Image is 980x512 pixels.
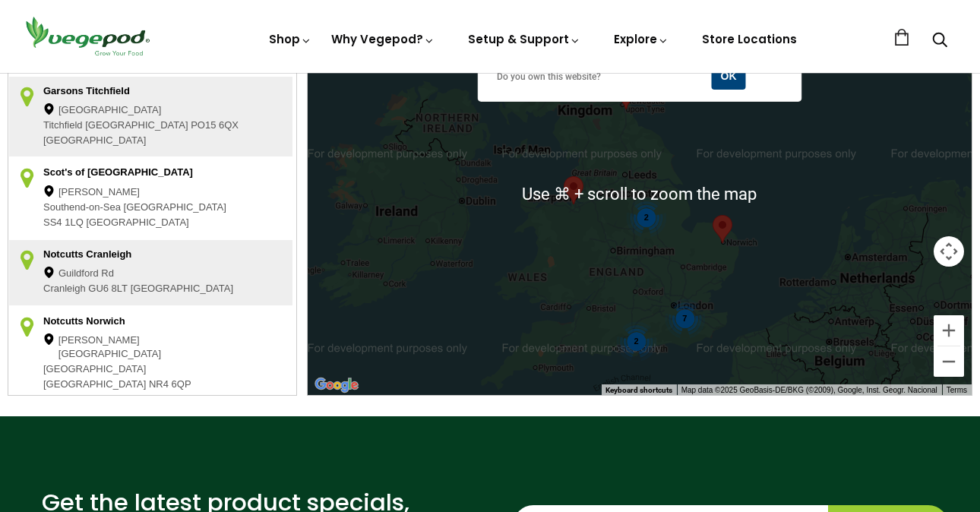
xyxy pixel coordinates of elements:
[43,394,146,409] span: [GEOGRAPHIC_DATA]
[468,32,580,48] a: Setup & Support
[616,322,656,362] div: 2
[702,32,797,48] a: Store Locations
[934,316,964,346] button: Zoom in
[934,237,964,267] button: Map camera controls
[43,363,146,378] span: [GEOGRAPHIC_DATA]
[43,378,146,393] span: [GEOGRAPHIC_DATA]
[665,299,705,339] div: 7
[43,283,86,298] span: Cranleigh
[626,198,666,239] div: 2
[605,386,672,397] button: Keyboard shortcuts
[269,32,311,48] a: Shop
[191,119,239,134] span: PO15 6QX
[43,134,146,150] span: [GEOGRAPHIC_DATA]
[43,201,121,216] span: Southend-on-Sea
[43,166,240,182] div: Scot's of [GEOGRAPHIC_DATA]
[934,347,964,378] button: Zoom out
[43,186,240,201] div: [PERSON_NAME]
[331,32,435,48] a: Why Vegepod?
[85,119,188,134] span: [GEOGRAPHIC_DATA]
[43,248,240,264] div: Notcutts Cranleigh
[712,63,746,90] button: OK
[932,34,947,50] a: Search
[43,267,240,283] div: Guildford Rd
[149,378,191,393] span: NR4 6QP
[43,85,240,100] div: Garsons Titchfield
[311,376,362,396] a: Open this area in Google Maps (opens a new window)
[43,104,240,119] div: [GEOGRAPHIC_DATA]
[43,216,84,232] span: SS4 1LQ
[311,376,362,396] img: Google
[947,387,967,395] a: Terms (opens in new tab)
[43,334,240,363] div: [PERSON_NAME][GEOGRAPHIC_DATA]
[43,315,240,330] div: Notcutts Norwich
[43,119,83,134] span: Titchfield
[19,15,156,58] img: Vegepod
[497,72,601,83] a: Do you own this website?
[614,32,669,48] a: Explore
[681,387,937,395] span: Map data ©2025 GeoBasis-DE/BKG (©2009), Google, Inst. Geogr. Nacional
[86,216,188,232] span: [GEOGRAPHIC_DATA]
[124,201,226,216] span: [GEOGRAPHIC_DATA]
[88,283,128,298] span: GU6 8LT
[131,283,233,298] span: [GEOGRAPHIC_DATA]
